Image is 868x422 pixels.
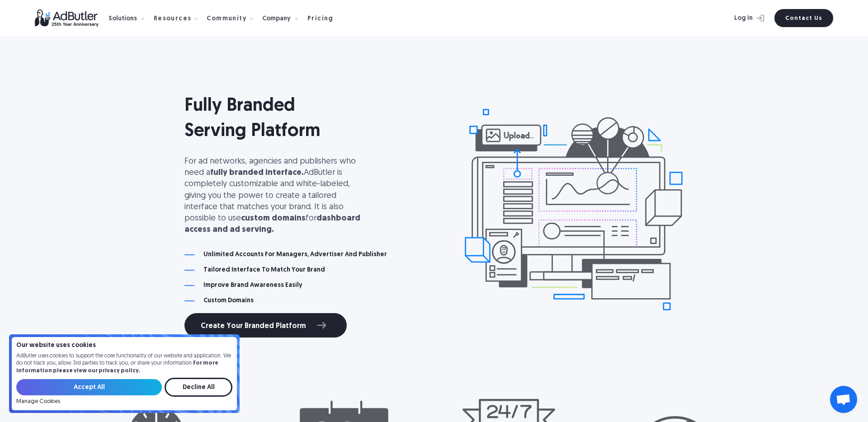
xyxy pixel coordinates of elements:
[203,282,302,289] h4: Improve Brand Awareness Easily
[16,379,162,395] input: Accept All
[16,342,232,349] h4: Our website uses cookies
[154,16,192,22] div: Resources
[203,298,254,304] h4: Custom Domains
[307,16,334,22] div: Pricing
[307,14,341,22] a: Pricing
[16,352,232,375] p: AdButler uses cookies to support the core functionality of our website and application. We do not...
[774,9,833,27] a: Contact Us
[210,169,304,177] strong: fully branded interface.
[710,9,769,27] a: Log In
[830,386,857,413] a: Open chat
[165,378,232,397] input: Decline All
[184,156,365,235] p: For ad networks, agencies and publishers who need a AdButler is completely customizable and white...
[184,94,433,144] h2: Fully Branded Serving Platform
[108,16,137,22] div: Solutions
[184,313,347,338] a: Create Your Branded Platform
[203,267,325,273] h4: Tailored Interface To Match Your Brand
[262,16,291,22] div: Company
[16,399,60,405] a: Manage Cookies
[203,252,387,258] h4: Unlimited Accounts For Managers, Advertiser And Publisher
[241,214,306,223] strong: custom domains
[207,16,247,22] div: Community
